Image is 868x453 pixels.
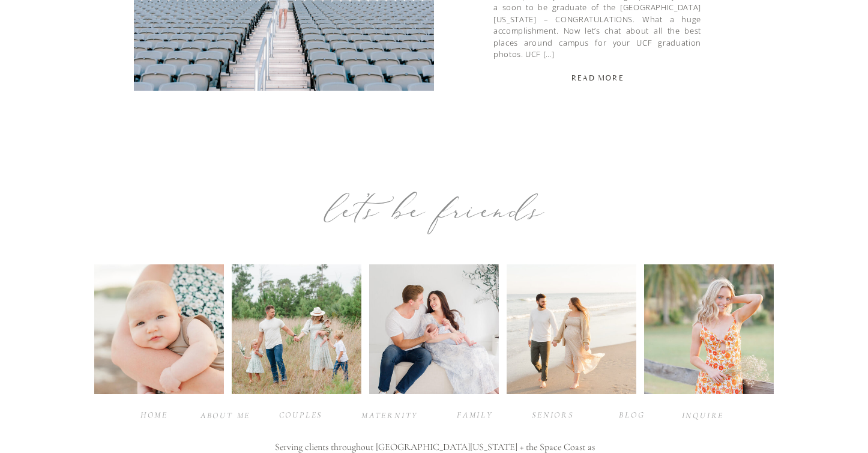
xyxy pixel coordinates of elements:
[564,73,631,84] a: Read More
[277,409,325,420] a: Couples
[361,409,415,421] a: maternity
[130,409,178,420] a: Home
[451,409,499,420] a: family
[529,409,577,420] a: seniors
[608,409,656,420] a: BLOG
[243,180,626,239] div: let’s be friends
[200,409,251,421] a: about ME
[679,409,727,421] a: INQUIRE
